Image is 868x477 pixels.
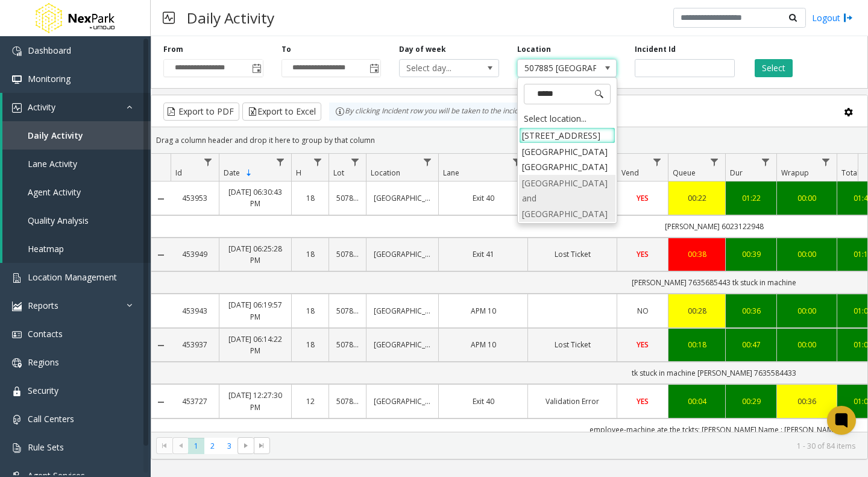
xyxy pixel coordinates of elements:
span: Toggle popup [250,60,263,77]
li: [STREET_ADDRESS] [519,127,615,144]
a: [DATE] 06:14:22 PM [227,333,284,356]
span: 507885 [GEOGRAPHIC_DATA] [518,60,597,77]
a: 18 [299,248,321,260]
a: YES [624,396,661,407]
img: 'icon' [12,273,22,283]
a: Lot Filter Menu [347,154,363,170]
img: 'icon' [12,75,22,84]
span: Heatmap [28,243,64,254]
span: Location Management [28,271,117,283]
a: YES [624,339,661,350]
a: 507885 [336,396,359,407]
a: 00:28 [676,305,718,317]
a: Lane Activity [2,150,151,178]
a: 00:29 [733,396,769,407]
a: [DATE] 06:30:43 PM [227,186,284,209]
label: Day of week [399,44,446,55]
div: 00:38 [676,248,718,260]
img: 'icon' [12,415,22,425]
a: [DATE] 12:27:30 PM [227,390,284,412]
a: [GEOGRAPHIC_DATA] [374,192,431,204]
a: [GEOGRAPHIC_DATA] [374,248,431,260]
span: Date [224,168,240,178]
a: 453937 [178,339,212,350]
button: Select [755,59,793,77]
a: Vend Filter Menu [649,154,665,170]
a: H Filter Menu [310,154,326,170]
span: NO [637,306,649,316]
span: Lane Activity [28,158,77,169]
img: 'icon' [12,103,22,113]
a: 507885 [336,192,359,204]
span: Page 3 [221,438,237,454]
span: Lane [443,168,459,178]
a: YES [624,248,661,260]
a: 507885 [336,305,359,317]
a: [GEOGRAPHIC_DATA] [374,305,431,317]
span: Go to the last page [257,441,266,450]
span: Rule Sets [28,441,64,453]
a: 00:47 [733,339,769,350]
img: infoIcon.svg [335,107,345,116]
a: Lost Ticket [535,248,609,260]
a: Id Filter Menu [200,154,216,170]
a: 18 [299,192,321,204]
a: 00:00 [784,248,829,260]
span: YES [637,193,649,203]
div: 01:22 [733,192,769,204]
a: 00:04 [676,396,718,407]
span: Page 1 [188,438,204,454]
a: Dur Filter Menu [758,154,774,170]
img: 'icon' [12,46,22,56]
img: 'icon' [12,302,22,311]
span: Location [371,168,400,178]
span: Agent Activity [28,186,81,198]
h3: Daily Activity [181,3,280,33]
li: [GEOGRAPHIC_DATA] and [GEOGRAPHIC_DATA] [519,175,615,222]
a: [GEOGRAPHIC_DATA] [374,396,431,407]
div: 00:39 [733,248,769,260]
button: Export to PDF [163,103,239,121]
a: Daily Activity [2,121,151,150]
a: [DATE] 06:25:28 PM [227,243,284,266]
div: 00:00 [784,305,829,317]
a: 453953 [178,192,212,204]
a: 00:00 [784,192,829,204]
span: Toggle popup [367,60,380,77]
span: Page 2 [204,438,221,454]
div: 00:22 [676,192,718,204]
a: Activity [2,93,151,121]
div: 00:36 [784,396,829,407]
a: Location Filter Menu [420,154,436,170]
a: [GEOGRAPHIC_DATA] [374,339,431,350]
span: Go to the last page [254,437,270,454]
a: APM 10 [446,339,520,350]
a: Heatmap [2,235,151,263]
a: YES [624,192,661,204]
a: Collapse Details [151,397,171,407]
label: Incident Id [635,44,676,55]
span: YES [637,249,649,259]
span: Regions [28,356,59,368]
a: 453727 [178,396,212,407]
a: 507885 [336,248,359,260]
a: Quality Analysis [2,206,151,235]
label: To [281,44,291,55]
img: 'icon' [12,387,22,396]
span: Dashboard [28,45,71,56]
a: Lost Ticket [535,339,609,350]
span: Wrapup [781,168,809,178]
a: Exit 41 [446,248,520,260]
span: H [296,168,301,178]
span: Queue [673,168,696,178]
a: NO [624,305,661,317]
a: Queue Filter Menu [706,154,723,170]
span: Quality Analysis [28,215,89,226]
span: YES [637,340,649,350]
a: 12 [299,396,321,407]
a: Collapse Details [151,250,171,260]
span: Dur [730,168,743,178]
